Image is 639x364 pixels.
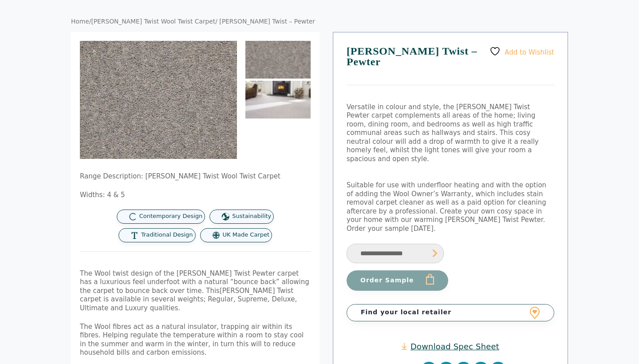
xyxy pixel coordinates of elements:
[232,213,271,220] span: Sustainability
[223,231,269,239] span: UK Made Carpet
[139,213,203,220] span: Contemporary Design
[71,18,89,25] a: Home
[80,287,297,312] span: [PERSON_NAME] Twist carpet is available in several weights; Regular, Supreme, Deluxe, Ultimate an...
[80,269,311,313] p: The Wool twist design of the [PERSON_NAME] Twist Pewter carpet has a luxurious feel underfoot wit...
[245,81,311,119] img: Tomkinson Twist - Pewter - Image 2
[347,46,554,85] h1: [PERSON_NAME] Twist – Pewter
[489,46,554,57] a: Add to Wishlist
[80,172,311,181] p: Range Description: [PERSON_NAME] Twist Wool Twist Carpet
[347,181,554,233] p: Suitable for use with underfloor heating and with the option of adding the Wool Owner’s Warranty,...
[402,341,499,352] a: Download Spec Sheet
[245,41,311,79] img: Tomkinson Twist - Pewter
[80,323,311,357] p: The Wool fibres act as a natural insulator, trapping air within its fibres. Helping regulate the ...
[505,48,554,56] span: Add to Wishlist
[71,18,568,26] nav: Breadcrumb
[347,304,554,321] a: Find your local retailer
[347,103,554,164] p: Versatile in colour and style, the [PERSON_NAME] Twist Pewter carpet complements all areas of the...
[80,191,311,200] p: Widths: 4 & 5
[91,18,215,25] a: [PERSON_NAME] Twist Wool Twist Carpet
[347,270,448,291] button: Order Sample
[141,231,193,239] span: Traditional Design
